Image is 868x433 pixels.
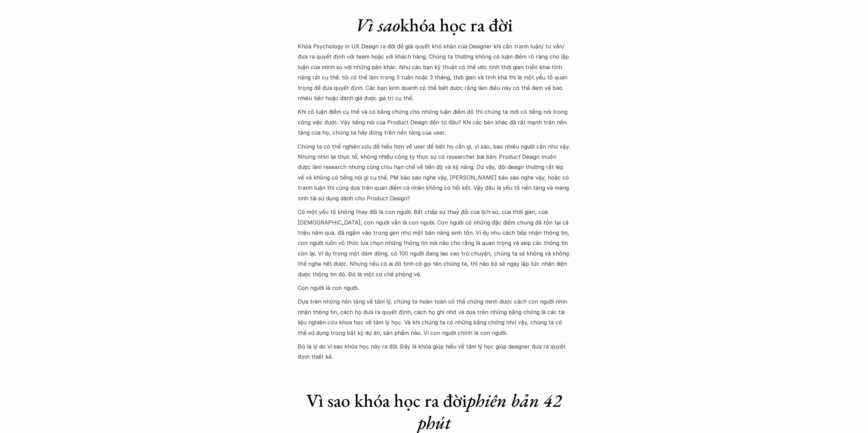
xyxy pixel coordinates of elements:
[298,283,571,293] p: Con người là con người.
[298,41,571,103] p: Khóa Psychology in UX Design ra đời để giải quyết khó khăn của Designer khi cần tranh luận/ tư vấ...
[298,141,571,203] p: Chúng ta có thể nghiên cứu để hiểu hơn về user để biết họ cần gì, vì sao, bao nhiêu người cần như...
[298,296,571,338] p: Dựa trên những nền tảng về tâm lý, chúng ta hoàn toàn có thể chứng minh được cách con người nhìn ...
[355,13,400,37] em: Vì sao
[298,341,571,362] p: Đó là lý do vì sao khóa học này ra đời. Đây là khóa giúp hiểu về tâm lý học giúp designer đưa ra ...
[298,14,571,36] h1: khóa học ra đời
[298,107,571,138] p: Khi có luận điểm cụ thể và có bằng chứng cho những luận điểm đó thì chúng ta mới có tiếng nói tro...
[298,207,571,279] p: Có một yếu tố không thay đổi là con người. Bất chấp sự thay đổi của lịch sử, của thời gian, của [...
